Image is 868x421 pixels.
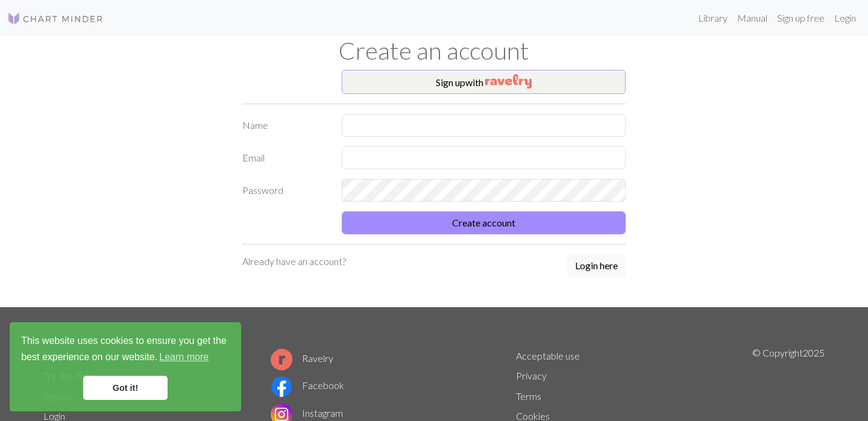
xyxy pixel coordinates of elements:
a: Facebook [271,379,344,391]
a: Login here [567,254,626,278]
a: Acceptable use [516,350,580,361]
img: Ravelry [485,74,532,89]
a: learn more about cookies [157,348,210,366]
button: Login here [567,254,626,277]
img: Ravelry logo [271,349,292,370]
a: Login [829,6,861,30]
h1: Create an account [36,36,832,65]
label: Email [235,146,335,169]
img: Facebook logo [271,376,292,398]
a: Instagram [271,407,343,419]
a: Library [693,6,732,30]
div: cookieconsent [10,322,241,411]
label: Password [235,179,335,202]
a: Manual [732,6,772,30]
button: Sign upwith [342,70,626,94]
img: Logo [7,11,104,26]
a: Ravelry [271,352,333,364]
button: Create account [342,211,626,234]
a: Privacy [516,370,547,381]
label: Name [235,114,335,137]
a: Sign up free [772,6,829,30]
span: This website uses cookies to ensure you get the best experience on our website. [21,334,230,366]
a: Terms [516,390,541,402]
p: Already have an account? [242,254,346,269]
a: dismiss cookie message [83,376,168,400]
